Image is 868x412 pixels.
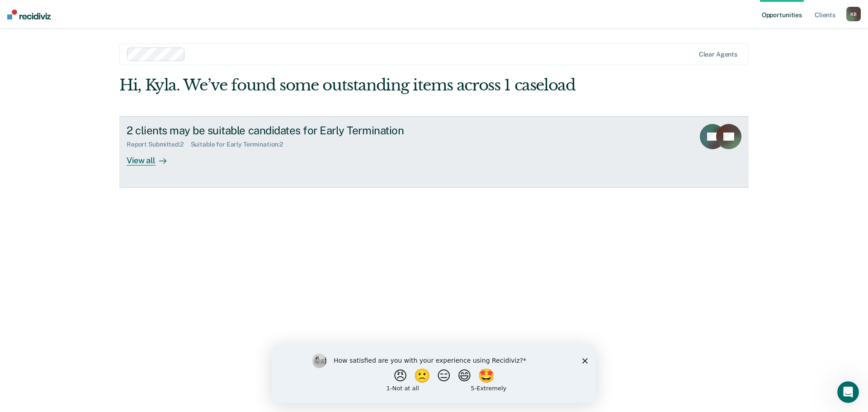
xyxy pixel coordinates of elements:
iframe: Intercom live chat [837,381,859,403]
div: K B [846,7,861,21]
div: Hi, Kyla. We’ve found some outstanding items across 1 caseload [119,76,623,95]
iframe: Survey by Kim from Recidiviz [272,345,596,403]
div: View all [127,148,177,166]
div: Report Submitted : 2 [127,141,191,148]
button: KB [846,7,861,21]
img: Recidiviz [7,9,51,19]
a: 2 clients may be suitable candidates for Early TerminationReport Submitted:2Suitable for Early Te... [119,116,749,188]
div: Clear agents [699,51,737,58]
div: Suitable for Early Termination : 2 [191,141,291,148]
div: 2 clients may be suitable candidates for Early Termination [127,124,444,137]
